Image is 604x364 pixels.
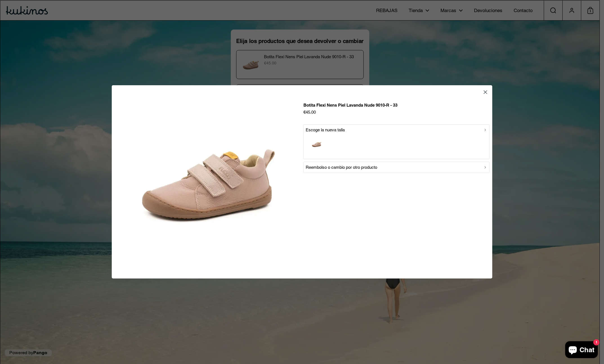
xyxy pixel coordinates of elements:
p: Escoge la nueva talla [306,127,345,134]
inbox-online-store-chat: Chat de la tienda online Shopify [563,341,599,359]
img: Botita Flexi Nens Piel Lavanda Nude 9010-R - Kukinos [310,138,323,151]
p: €45.00 [303,109,397,116]
p: Botita Flexi Nens Piel Lavanda Nude 9010-R - 33 [303,102,397,109]
img: zapatillas-lavanda-nude-9010R-flexinens-kukinos.webp [116,90,299,273]
p: Reembolso o cambio por otro producto [306,164,377,171]
button: Escoge la nueva tallaBotita Flexi Nens Piel Lavanda Nude 9010-R - Kukinos [303,124,490,159]
button: Reembolso o cambio por otro producto [303,162,490,173]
